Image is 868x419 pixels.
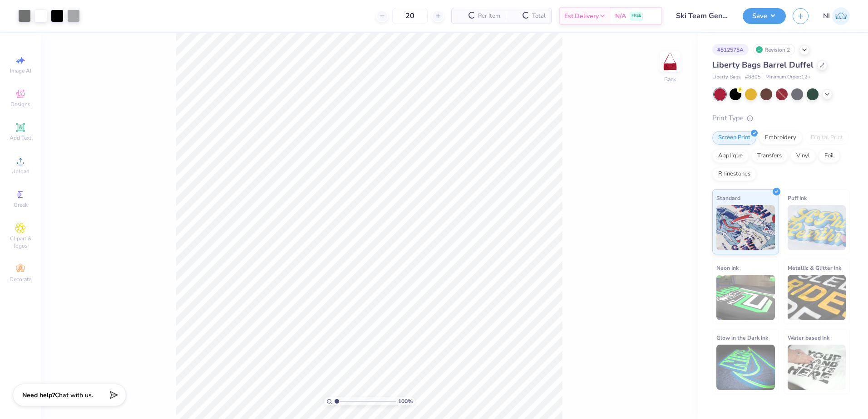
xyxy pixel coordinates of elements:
[788,193,807,203] span: Puff Ink
[669,7,736,25] input: Untitled Design
[753,44,795,55] div: Revision 2
[712,113,850,123] div: Print Type
[11,168,30,175] span: Upload
[10,276,31,283] span: Decorate
[805,131,849,145] div: Digital Print
[788,205,846,250] img: Puff Ink
[743,8,786,24] button: Save
[788,275,846,320] img: Metallic & Glitter Ink
[10,101,30,108] span: Designs
[712,131,756,145] div: Screen Print
[5,235,36,249] span: Clipart & logos
[712,73,740,81] span: Liberty Bags
[716,333,768,342] span: Glow in the Dark Ink
[716,345,775,390] img: Glow in the Dark Ink
[788,263,841,273] span: Metallic & Glitter Ink
[716,193,740,203] span: Standard
[55,391,93,400] span: Chat with us.
[712,59,814,70] span: Liberty Bags Barrel Duffel
[716,205,775,250] img: Standard
[790,149,816,163] div: Vinyl
[765,73,811,81] span: Minimum Order: 12 +
[716,275,775,320] img: Neon Ink
[751,149,788,163] div: Transfers
[745,73,761,81] span: # 8805
[788,333,829,342] span: Water based Ink
[712,149,749,163] div: Applique
[823,11,830,21] span: NI
[661,53,679,71] img: Back
[716,263,739,273] span: Neon Ink
[392,8,428,24] input: – –
[823,7,850,25] a: NI
[832,7,850,25] img: Nicole Isabelle Dimla
[788,345,846,390] img: Water based Ink
[631,13,641,19] span: FREE
[532,11,546,21] span: Total
[10,134,31,141] span: Add Text
[478,11,500,21] span: Per Item
[819,149,840,163] div: Foil
[615,11,626,21] span: N/A
[712,44,749,55] div: # 512575A
[564,11,599,21] span: Est. Delivery
[664,75,676,83] div: Back
[398,397,413,405] span: 100 %
[10,67,31,74] span: Image AI
[22,391,55,400] strong: Need help?
[759,131,802,145] div: Embroidery
[712,167,756,181] div: Rhinestones
[14,201,28,209] span: Greek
